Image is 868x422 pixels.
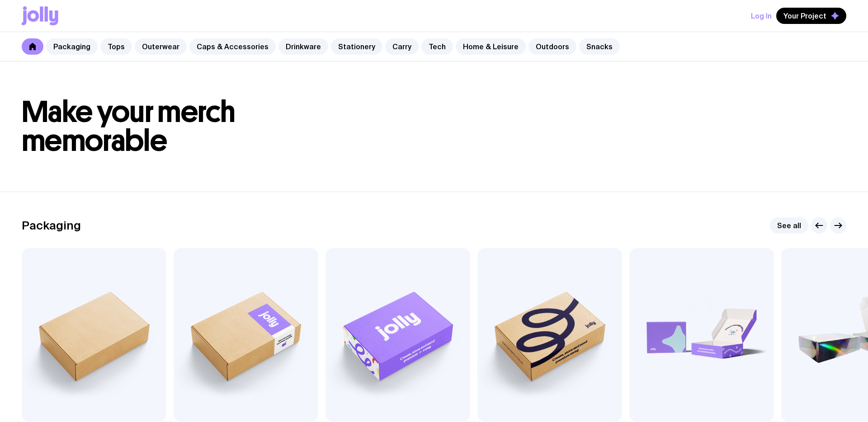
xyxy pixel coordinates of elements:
[100,38,132,55] a: Tops
[135,38,187,55] a: Outerwear
[421,38,453,55] a: Tech
[22,94,236,159] span: Make your merch memorable
[385,38,419,55] a: Carry
[331,38,382,55] a: Stationery
[456,38,526,55] a: Home & Leisure
[751,8,772,24] button: Log In
[46,38,98,55] a: Packaging
[776,8,846,24] button: Your Project
[528,38,576,55] a: Outdoors
[189,38,276,55] a: Caps & Accessories
[770,217,808,234] a: See all
[783,11,826,20] span: Your Project
[579,38,620,55] a: Snacks
[22,219,81,232] h2: Packaging
[278,38,328,55] a: Drinkware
